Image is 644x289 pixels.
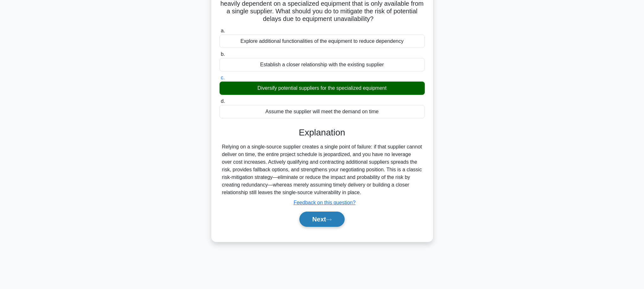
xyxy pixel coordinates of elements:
h3: Explanation [223,127,421,138]
div: Establish a closer relationship with the existing supplier [220,58,425,71]
div: Assume the supplier will meet the demand on time [220,105,425,118]
div: Explore additional functionalities of the equipment to reduce dependency [220,35,425,48]
span: c. [221,75,225,80]
span: d. [221,98,225,104]
div: Diversify potential suppliers for the specialized equipment [220,82,425,95]
button: Next [299,212,345,227]
span: b. [221,51,225,57]
a: Feedback on this question? [294,200,356,205]
div: Relying on a single-source supplier creates a single point of failure: if that supplier cannot de... [222,143,422,196]
span: a. [221,28,225,33]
